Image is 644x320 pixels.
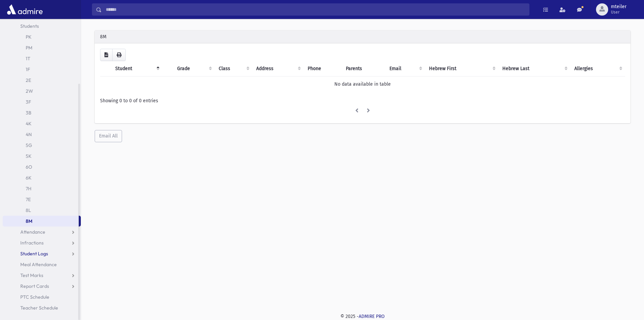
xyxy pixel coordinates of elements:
a: 4N [3,129,81,140]
button: Email All [95,130,122,142]
button: Print [112,49,126,61]
th: Parents [342,61,385,77]
span: PTC Schedule [20,294,49,300]
a: 3B [3,107,81,118]
a: 1T [3,53,81,64]
a: 7E [3,194,81,205]
a: 2W [3,86,81,97]
a: PTC Schedule [3,292,81,302]
div: © 2025 - [92,313,633,320]
a: 8M [3,216,79,227]
img: AdmirePro [5,3,44,16]
span: Infractions [20,240,44,246]
span: Test Marks [20,272,43,278]
input: Search [102,3,529,16]
span: Meal Attendance [20,261,57,268]
div: Showing 0 to 0 of 0 entries [100,97,625,104]
span: mteiler [611,4,626,9]
th: Address: activate to sort column ascending [252,61,304,77]
a: Meal Attendance [3,259,81,270]
a: Teacher Schedule [3,302,81,313]
div: 8M [95,30,630,43]
span: Teacher Schedule [20,305,58,311]
a: 4K [3,118,81,129]
th: Phone [304,61,342,77]
th: Allergies: activate to sort column ascending [570,61,625,77]
a: PM [3,42,81,53]
span: Students [20,23,39,29]
a: Infractions [3,237,81,248]
a: ADMIRE PRO [359,314,385,319]
th: Student: activate to sort column descending [111,61,162,77]
a: 7H [3,183,81,194]
a: Test Marks [3,270,81,281]
span: User [611,9,626,15]
a: Report Cards [3,281,81,292]
a: Students [3,21,81,31]
span: Attendance [20,229,45,235]
a: 2E [3,75,81,86]
button: CSV [100,49,113,61]
a: PK [3,31,81,42]
a: 3F [3,97,81,107]
th: Hebrew First: activate to sort column ascending [425,61,498,77]
span: Report Cards [20,283,49,289]
a: Student Logs [3,248,81,259]
a: 6K [3,172,81,183]
td: No data available in table [100,77,625,92]
span: Student Logs [20,251,48,257]
a: Attendance [3,227,81,237]
a: 5G [3,140,81,151]
a: 5K [3,151,81,162]
th: Hebrew Last: activate to sort column ascending [498,61,571,77]
a: 1F [3,64,81,75]
a: 8L [3,205,81,216]
a: 6O [3,162,81,172]
th: Email: activate to sort column ascending [385,61,425,77]
th: Class: activate to sort column ascending [215,61,253,77]
th: Grade: activate to sort column ascending [173,61,214,77]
